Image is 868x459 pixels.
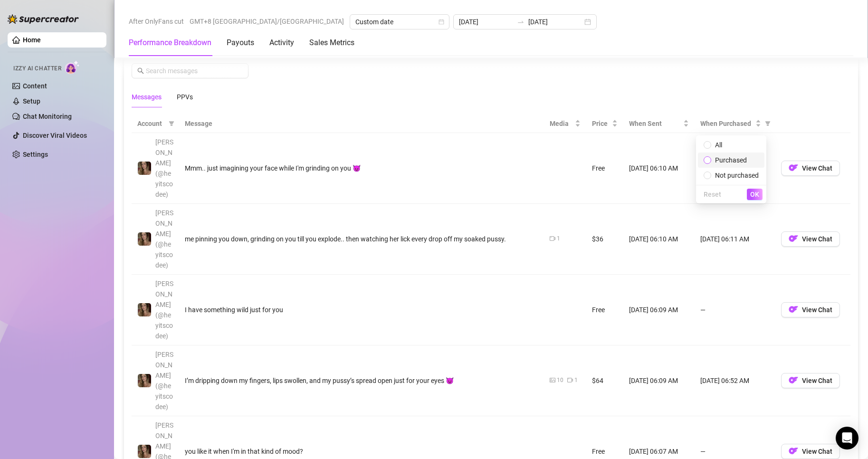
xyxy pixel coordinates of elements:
span: video-camera [550,236,555,241]
td: $64 [586,345,623,416]
div: 1 [574,376,578,385]
img: OF [789,163,798,172]
span: After OnlyFans cut [129,14,184,29]
th: Media [544,115,586,133]
td: Free [586,133,623,204]
td: [DATE] 06:52 AM [695,345,775,416]
img: Cody (@heyitscodee) [138,232,151,246]
th: Price [586,115,623,133]
span: [PERSON_NAME] (@heyitscodee) [155,280,173,340]
div: 10 [557,376,563,385]
a: OFView Chat [781,308,840,316]
a: Settings [23,151,48,158]
td: [DATE] 06:09 AM [623,345,695,416]
button: OFView Chat [781,373,840,388]
td: [DATE] 06:11 AM [695,204,775,275]
img: Cody (@heyitscodee) [138,445,151,458]
img: Cody (@heyitscodee) [138,162,151,175]
div: Messages [132,92,162,102]
div: 1 [557,234,560,243]
span: picture [550,377,555,383]
div: Performance Breakdown [129,37,211,48]
span: search [137,67,144,74]
div: Open Intercom Messenger [836,427,858,449]
span: Account [137,118,165,129]
span: Izzy AI Chatter [13,64,61,73]
span: [PERSON_NAME] (@heyitscodee) [155,209,173,269]
span: video-camera [567,377,573,383]
img: OF [789,375,798,385]
img: Cody (@heyitscodee) [138,303,151,316]
a: OFView Chat [781,166,840,174]
button: OK [747,189,763,200]
span: View Chat [802,306,832,314]
span: [PERSON_NAME] (@heyitscodee) [155,138,173,198]
a: Content [23,82,47,90]
span: All [715,141,722,149]
img: OF [789,305,798,314]
button: OFView Chat [781,161,840,176]
span: Purchased [715,156,747,164]
span: swap-right [517,18,525,26]
a: OFView Chat [781,379,840,386]
div: Activity [269,37,294,48]
span: View Chat [802,448,832,455]
div: me pinning you down, grinding on you till you explode.. then watching her lick every drop off my ... [185,234,538,244]
td: $36 [586,204,623,275]
th: Message [179,115,544,133]
span: Media [550,118,573,129]
span: filter [169,121,174,126]
a: Chat Monitoring [23,113,72,120]
button: Reset [700,189,725,200]
span: Custom date [355,15,444,29]
button: OFView Chat [781,444,840,459]
img: OF [789,446,798,456]
img: logo-BBDzfeDw.svg [8,14,79,24]
img: Cody (@heyitscodee) [138,374,151,387]
button: OFView Chat [781,231,840,247]
a: Home [23,36,41,44]
div: I’m dripping down my fingers, lips swollen, and my pussy’s spread open just for your eyes 😈 [185,375,538,386]
div: Sales Metrics [309,37,354,48]
span: filter [765,121,771,126]
img: OF [789,234,798,243]
input: Search messages [146,66,243,76]
div: Payouts [227,37,254,48]
span: When Sent [629,118,681,129]
span: GMT+8 [GEOGRAPHIC_DATA]/[GEOGRAPHIC_DATA] [190,14,344,29]
td: [DATE] 06:10 AM [623,133,695,204]
span: Not purchased [715,172,759,179]
span: [PERSON_NAME] (@heyitscodee) [155,351,173,411]
a: OFView Chat [781,449,840,457]
a: OFView Chat [781,237,840,245]
td: [DATE] 06:09 AM [623,275,695,345]
input: Start date [459,17,513,27]
span: OK [750,191,759,198]
th: When Sent [623,115,695,133]
a: Discover Viral Videos [23,132,87,139]
td: [DATE] 06:10 AM [623,204,695,275]
span: View Chat [802,235,832,243]
td: — [695,133,775,204]
td: — [695,275,775,345]
button: OFView Chat [781,302,840,317]
th: When Purchased [695,115,775,133]
span: Price [592,118,610,129]
img: AI Chatter [65,60,80,74]
input: End date [528,17,582,27]
span: calendar [439,19,444,25]
span: View Chat [802,164,832,172]
span: When Purchased [700,118,754,129]
div: Mmm.. just imagining your face while I'm grinding on you 😈 [185,163,538,173]
div: PPVs [177,92,193,102]
span: to [517,18,525,26]
span: filter [167,116,176,131]
td: Free [586,275,623,345]
span: View Chat [802,377,832,384]
a: Setup [23,97,40,105]
div: you like it when I'm in that kind of mood? [185,446,538,457]
span: filter [763,116,773,131]
div: I have something wild just for you [185,305,538,315]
